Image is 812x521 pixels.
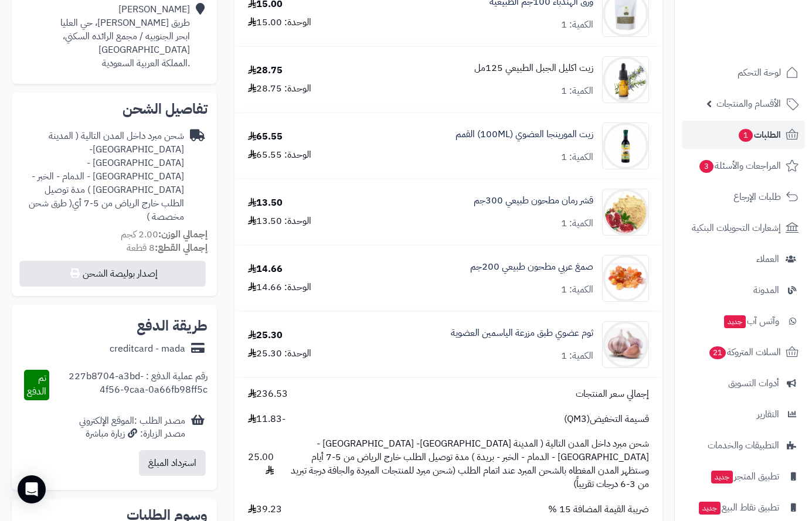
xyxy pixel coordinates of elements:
span: وآتس آب [723,313,779,329]
span: 39.23 [248,503,282,516]
img: 1757700242-1716592405-%D8%AB%D9%88%D9%85%20%D8%B9%D8%B6%D9%88%D9%8A%20%D8%A7%D9%84%D8%B4%D9%87%D9... [603,321,648,368]
span: إجمالي سعر المنتجات [576,387,649,401]
a: التطبيقات والخدمات [682,431,805,459]
span: العملاء [756,251,779,267]
button: إصدار بوليصة الشحن [19,261,206,287]
span: جديد [724,315,746,328]
div: Open Intercom Messenger [18,475,46,503]
a: العملاء [682,245,805,273]
span: 25.00 [248,451,274,478]
span: المراجعات والأسئلة [698,158,781,174]
div: الكمية: 1 [561,151,593,164]
span: ضريبة القيمة المضافة 15 % [548,503,649,516]
img: 1692852691-1021023-90x90.png [603,56,648,103]
div: الوحدة: 28.75 [248,82,311,96]
span: التقارير [757,406,779,423]
img: logo-2.png [732,19,801,44]
div: 14.66 [248,263,283,276]
a: السلات المتروكة21 [682,338,805,366]
div: [PERSON_NAME] طريق [PERSON_NAME]، حي العليا ابحر الجنوبيه / مجمع الرائده السكني، [GEOGRAPHIC_DATA... [21,3,190,70]
span: المدونة [753,282,779,298]
div: الكمية: 1 [561,349,593,363]
h2: طريقة الدفع [137,319,208,333]
div: creditcard - mada [110,342,185,356]
span: جديد [699,502,721,515]
span: الأقسام والمنتجات [716,96,781,112]
a: التقارير [682,400,805,428]
img: 1737735627-6281000897225-90x90.jpg [603,122,648,169]
span: قسيمة التخفيض(QM3) [564,413,649,426]
div: الكمية: 1 [561,217,593,230]
span: تطبيق المتجر [710,468,779,485]
a: لوحة التحكم [682,59,805,87]
img: 1742947449-%D9%82%D8%B4%D8%B1%20%D8%B1%D9%85%D8%A7%D9%86%20%D9%85%D8%B7%D8%AD%D9%88%D9%86-90x90.png [603,189,648,236]
img: 1744753590-1697402407-1662618556_mainnn-550x550w-90x90.jpg [603,255,648,302]
a: زيت اكليل الجبل الطبيعي 125مل [474,62,593,75]
div: الوحدة: 14.66 [248,281,311,294]
span: جديد [711,471,733,483]
span: التطبيقات والخدمات [708,437,779,454]
a: أدوات التسويق [682,369,805,397]
button: استرداد المبلغ [139,450,206,476]
div: الوحدة: 13.50 [248,214,311,228]
span: السلات المتروكة [708,344,781,360]
span: لوحة التحكم [738,64,781,81]
a: الطلبات1 [682,121,805,149]
a: زيت المورينجا العضوي (100ML) القمم [456,128,593,141]
a: قشر رمان مطحون طبيعي 300جم [474,194,593,207]
a: صمغ عربي مطحون طبيعي 200جم [470,260,593,274]
span: -11.83 [248,413,286,426]
a: تطبيق المتجرجديد [682,462,805,491]
span: شحن مبرد داخل المدن التالية ( المدينة [GEOGRAPHIC_DATA]- [GEOGRAPHIC_DATA] - [GEOGRAPHIC_DATA] - ... [286,437,649,491]
div: شحن مبرد داخل المدن التالية ( المدينة [GEOGRAPHIC_DATA]- [GEOGRAPHIC_DATA] - [GEOGRAPHIC_DATA] - ... [21,130,184,223]
a: المدونة [682,276,805,304]
div: الوحدة: 15.00 [248,16,311,29]
div: رقم عملية الدفع : 227b8704-a3bd-4f56-9caa-0a66fb98ff5c [49,370,208,400]
div: الكمية: 1 [561,18,593,32]
strong: إجمالي الوزن: [158,227,208,241]
a: ثوم عضوي طبق مزرعة الياسمين العضوية [451,326,593,340]
div: الوحدة: 65.55 [248,148,311,162]
small: 2.00 كجم [121,227,208,241]
span: طلبات الإرجاع [733,189,781,205]
span: 1 [738,128,753,142]
div: الكمية: 1 [561,84,593,98]
span: أدوات التسويق [728,375,779,391]
a: المراجعات والأسئلة3 [682,152,805,180]
span: 21 [709,346,726,360]
span: تم الدفع [27,371,46,399]
div: الوحدة: 25.30 [248,347,311,360]
span: ( طرق شحن مخصصة ) [29,196,184,224]
div: مصدر الطلب :الموقع الإلكتروني [79,414,185,441]
div: الكمية: 1 [561,283,593,297]
span: 3 [699,159,714,173]
a: إشعارات التحويلات البنكية [682,214,805,242]
div: 25.30 [248,329,283,342]
span: تطبيق نقاط البيع [698,499,779,516]
span: إشعارات التحويلات البنكية [692,220,781,236]
div: 13.50 [248,196,283,210]
a: وآتس آبجديد [682,307,805,335]
span: الطلبات [738,127,781,143]
small: 8 قطعة [127,241,208,255]
div: 28.75 [248,64,283,77]
strong: إجمالي القطع: [155,241,208,255]
div: مصدر الزيارة: زيارة مباشرة [79,427,185,441]
h2: تفاصيل الشحن [21,102,208,116]
span: 236.53 [248,387,288,401]
div: 65.55 [248,130,283,144]
a: طلبات الإرجاع [682,183,805,211]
